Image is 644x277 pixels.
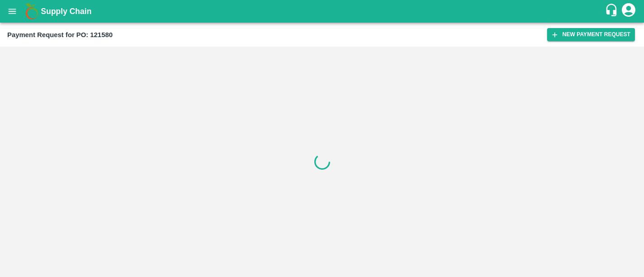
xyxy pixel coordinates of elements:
div: account of current user [620,2,637,21]
button: New Payment Request [547,28,635,41]
b: Payment Request for PO: 121580 [7,31,113,38]
div: customer-support [605,3,620,19]
img: logo [23,2,41,20]
a: Supply Chain [41,5,605,18]
button: open drawer [2,1,23,22]
b: Supply Chain [41,7,91,16]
